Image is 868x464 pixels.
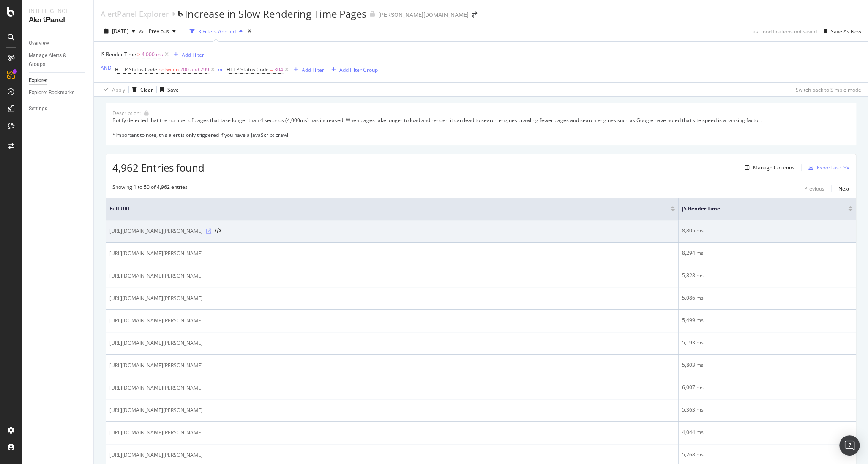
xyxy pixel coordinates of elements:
[270,66,273,73] span: =
[206,229,211,234] a: Visit Online Page
[101,64,112,72] button: AND
[180,64,209,76] span: 200 and 299
[29,15,87,25] div: AlertPanel
[112,86,125,93] div: Apply
[682,227,852,235] div: 8,805 ms
[101,25,139,38] button: [DATE]
[185,7,366,21] div: Increase in Slow Rendering Time Pages
[804,183,824,194] button: Previous
[838,183,849,194] button: Next
[109,406,203,415] span: [URL][DOMAIN_NAME][PERSON_NAME]
[129,83,153,96] button: Clear
[290,65,324,75] button: Add Filter
[796,86,861,93] div: Switch back to Simple mode
[682,406,852,414] div: 5,363 ms
[682,451,852,459] div: 5,268 ms
[29,7,87,15] div: Intelligence
[157,83,179,96] button: Save
[29,51,79,69] div: Manage Alerts & Groups
[139,27,145,34] span: vs
[29,39,49,48] div: Overview
[682,317,852,324] div: 5,499 ms
[109,227,203,235] span: [URL][DOMAIN_NAME][PERSON_NAME]
[109,339,203,347] span: [URL][DOMAIN_NAME][PERSON_NAME]
[182,51,204,58] div: Add Filter
[142,49,163,60] span: 4,000 ms
[101,83,125,96] button: Apply
[753,164,794,171] div: Manage Columns
[109,294,203,303] span: [URL][DOMAIN_NAME][PERSON_NAME]
[838,185,849,192] div: Next
[109,384,203,392] span: [URL][DOMAIN_NAME][PERSON_NAME]
[682,294,852,302] div: 5,086 ms
[682,361,852,369] div: 5,803 ms
[112,27,128,35] span: 2025 Sep. 22nd
[792,83,861,96] button: Switch back to Simple mode
[29,104,87,113] a: Settings
[145,25,179,38] button: Previous
[820,25,861,38] button: Save As New
[109,272,203,280] span: [URL][DOMAIN_NAME][PERSON_NAME]
[109,361,203,370] span: [URL][DOMAIN_NAME][PERSON_NAME]
[682,205,835,213] span: JS Render Time
[101,64,112,71] div: AND
[186,25,246,38] button: 3 Filters Applied
[750,28,817,35] div: Last modifications not saved
[302,66,324,74] div: Add Filter
[682,272,852,279] div: 5,828 ms
[109,249,203,258] span: [URL][DOMAIN_NAME][PERSON_NAME]
[29,104,47,113] div: Settings
[112,117,849,138] div: Botify detected that the number of pages that take longer than 4 seconds (4,000ms) has increased....
[140,86,153,93] div: Clear
[29,88,74,97] div: Explorer Bookmarks
[112,183,188,194] div: Showing 1 to 50 of 4,962 entries
[339,66,378,74] div: Add Filter Group
[274,64,283,76] span: 304
[682,384,852,391] div: 6,007 ms
[215,228,221,234] button: View HTML Source
[29,51,87,69] a: Manage Alerts & Groups
[805,161,849,175] button: Export as CSV
[158,66,179,73] span: between
[29,39,87,48] a: Overview
[682,429,852,436] div: 4,044 ms
[29,76,87,85] a: Explorer
[109,451,203,459] span: [URL][DOMAIN_NAME][PERSON_NAME]
[112,161,205,175] span: 4,962 Entries found
[804,185,824,192] div: Previous
[218,66,223,73] div: or
[170,49,204,60] button: Add Filter
[227,66,269,73] span: HTTP Status Code
[831,28,861,35] div: Save As New
[198,28,236,35] div: 3 Filters Applied
[682,249,852,257] div: 8,294 ms
[112,109,141,117] div: Description:
[378,11,469,19] div: [PERSON_NAME][DOMAIN_NAME]
[246,27,253,35] div: times
[839,435,860,456] div: Open Intercom Messenger
[29,88,87,97] a: Explorer Bookmarks
[109,205,658,213] span: Full URL
[741,163,794,173] button: Manage Columns
[115,66,157,73] span: HTTP Status Code
[472,12,477,18] div: arrow-right-arrow-left
[145,27,169,35] span: Previous
[328,65,378,75] button: Add Filter Group
[137,51,140,58] span: >
[101,51,136,58] span: JS Render Time
[109,429,203,437] span: [URL][DOMAIN_NAME][PERSON_NAME]
[101,9,169,19] a: AlertPanel Explorer
[167,86,179,93] div: Save
[682,339,852,347] div: 5,193 ms
[817,164,849,171] div: Export as CSV
[109,317,203,325] span: [URL][DOMAIN_NAME][PERSON_NAME]
[218,66,223,74] button: or
[29,76,47,85] div: Explorer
